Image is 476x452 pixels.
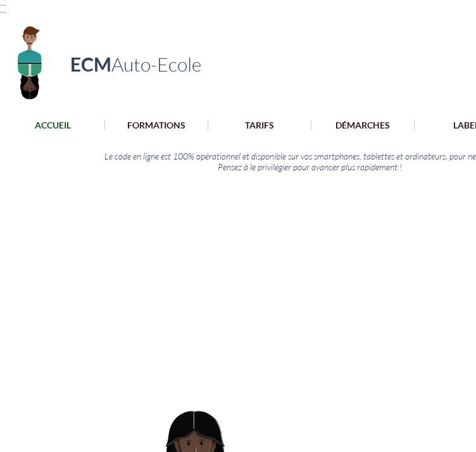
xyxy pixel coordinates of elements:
[70,53,111,75] span: ECM
[239,120,280,130] p: TARIFS
[104,120,208,130] a: FORMATIONS
[218,161,402,172] span: Pensez à le privilégier pour avancer plus rapidement !
[121,120,192,130] p: FORMATIONS
[70,53,201,75] a: ECMAuto-Ecole
[208,120,311,130] a: TARIFS
[329,120,396,130] p: DÉMARCHES
[111,53,201,76] span: Auto-Ecole
[311,120,414,130] a: DÉMARCHES
[28,120,77,130] p: ACCUEIL
[1,120,104,130] a: ACCUEIL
